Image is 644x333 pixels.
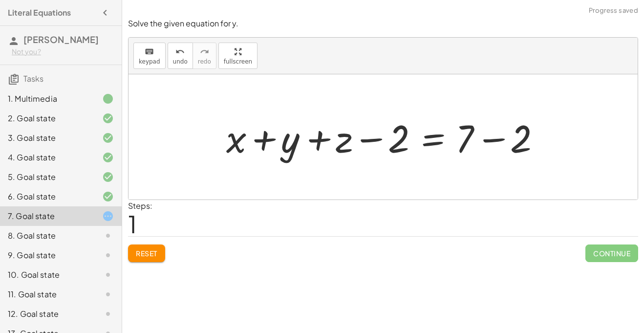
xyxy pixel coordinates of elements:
[128,209,137,239] span: 1
[102,269,114,281] i: Task not started.
[173,58,188,65] span: undo
[102,132,114,144] i: Task finished and correct.
[8,230,86,242] div: 8. Goal state
[102,171,114,183] i: Task finished and correct.
[102,308,114,320] i: Task not started.
[128,200,152,211] label: Steps:
[128,244,165,262] button: Reset
[589,6,638,16] span: Progress saved
[200,46,209,58] i: redo
[218,43,258,69] button: fullscreen
[23,34,99,45] span: [PERSON_NAME]
[168,43,193,69] button: undoundo
[102,152,114,163] i: Task finished and correct.
[12,47,114,57] div: Not you?
[8,171,86,183] div: 5. Goal state
[145,46,154,58] i: keyboard
[193,43,216,69] button: redoredo
[8,132,86,144] div: 3. Goal state
[23,73,43,84] span: Tasks
[8,269,86,281] div: 10. Goal state
[136,249,157,258] span: Reset
[102,191,114,202] i: Task finished and correct.
[133,43,166,69] button: keyboardkeypad
[8,289,86,300] div: 11. Goal state
[8,7,71,19] h4: Literal Equations
[8,308,86,320] div: 12. Goal state
[102,249,114,261] i: Task not started.
[8,112,86,124] div: 2. Goal state
[102,210,114,222] i: Task started.
[224,58,252,65] span: fullscreen
[102,289,114,300] i: Task not started.
[175,46,185,58] i: undo
[102,93,114,105] i: Task finished.
[139,58,160,65] span: keypad
[8,249,86,261] div: 9. Goal state
[8,210,86,222] div: 7. Goal state
[102,112,114,124] i: Task finished and correct.
[198,58,211,65] span: redo
[8,93,86,105] div: 1. Multimedia
[128,18,638,29] p: Solve the given equation for y.
[102,230,114,242] i: Task not started.
[8,152,86,163] div: 4. Goal state
[8,191,86,202] div: 6. Goal state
